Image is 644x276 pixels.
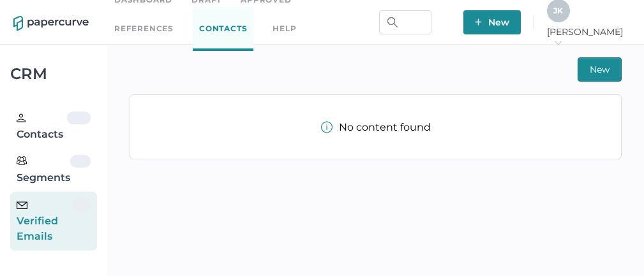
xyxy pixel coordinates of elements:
[17,113,26,122] img: person.20a629c4.svg
[387,17,398,27] img: search.bf03fe8b.svg
[17,156,27,166] img: segments.b9481e3d.svg
[475,10,509,34] span: New
[547,26,631,49] span: [PERSON_NAME]
[475,18,482,25] img: plus-white.e19ec114.svg
[13,16,89,31] img: papercurve-logo-colour.7244d18c.svg
[17,201,27,209] img: email-icon-black.c777dcea.svg
[590,58,610,81] span: New
[17,155,70,185] div: Segments
[578,57,622,82] button: New
[193,7,253,51] a: Contacts
[321,121,431,133] div: No content found
[17,198,72,244] div: Verified Emails
[463,10,521,34] button: New
[10,68,97,80] div: CRM
[114,22,174,36] a: References
[273,22,296,36] div: help
[17,112,67,142] div: Contacts
[379,10,431,34] input: Search Workspace
[553,38,562,47] i: arrow_right
[553,6,563,15] span: J K
[321,121,333,133] img: info-tooltip-active.a952ecf1.svg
